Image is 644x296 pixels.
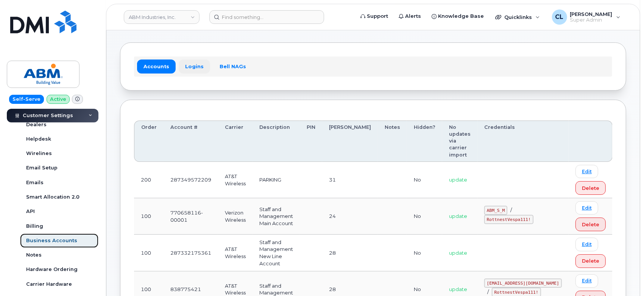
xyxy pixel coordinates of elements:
[407,121,442,162] th: Hidden?
[218,198,253,235] td: Verizon Wireless
[134,121,164,162] th: Order
[504,14,532,20] span: Quicklinks
[477,121,569,162] th: Credentials
[484,215,533,224] code: RottnestVespa111!
[253,121,300,162] th: Description
[179,60,210,73] a: Logins
[137,60,176,73] a: Accounts
[322,121,378,162] th: [PERSON_NAME]
[218,162,253,198] td: AT&T Wireless
[575,201,598,215] a: Edit
[164,235,218,271] td: 287332175361
[575,181,606,195] button: Delete
[209,10,324,24] input: Find something...
[134,198,164,235] td: 100
[378,121,407,162] th: Notes
[487,289,489,295] span: /
[393,9,426,24] a: Alerts
[164,121,218,162] th: Account #
[213,60,253,73] a: Bell NAGs
[510,207,512,213] span: /
[484,279,562,288] code: [EMAIL_ADDRESS][DOMAIN_NAME]
[218,121,253,162] th: Carrier
[322,235,378,271] td: 28
[124,10,200,24] a: ABM Industries, Inc.
[134,162,164,198] td: 200
[582,185,599,192] span: Delete
[575,274,598,288] a: Edit
[555,13,564,22] span: CL
[253,235,300,271] td: Staff and Management New Line Account
[575,218,606,231] button: Delete
[407,235,442,271] td: No
[582,221,599,228] span: Delete
[449,250,467,256] span: update
[164,198,218,235] td: 770658116-00001
[300,121,322,162] th: PIN
[582,257,599,265] span: Delete
[322,198,378,235] td: 24
[575,165,598,178] a: Edit
[426,9,489,24] a: Knowledge Base
[253,198,300,235] td: Staff and Management Main Account
[570,11,613,17] span: [PERSON_NAME]
[355,9,393,24] a: Support
[407,198,442,235] td: No
[322,162,378,198] td: 31
[570,17,613,23] span: Super Admin
[442,121,477,162] th: No updates via carrier import
[575,238,598,251] a: Edit
[164,162,218,198] td: 287349572209
[405,13,421,20] span: Alerts
[253,162,300,198] td: PARKING
[367,13,388,20] span: Support
[547,9,626,25] div: Carl Larrison
[490,9,545,25] div: Quicklinks
[134,235,164,271] td: 100
[575,254,606,268] button: Delete
[484,206,507,215] code: ABM_S_M
[449,177,467,183] span: update
[449,286,467,292] span: update
[407,162,442,198] td: No
[218,235,253,271] td: AT&T Wireless
[438,13,484,20] span: Knowledge Base
[449,213,467,219] span: update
